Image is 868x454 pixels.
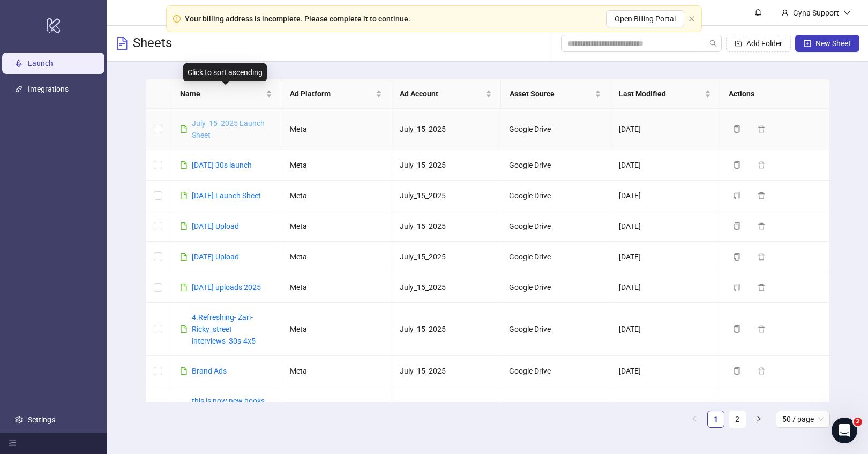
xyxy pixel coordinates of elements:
td: July_15_2025 [391,150,501,181]
button: close [689,16,695,23]
td: [DATE] [610,386,720,428]
td: Google Drive [500,303,610,356]
span: copy [733,284,740,291]
td: [DATE] [610,109,720,150]
span: delete [758,367,765,375]
td: Meta [281,356,391,386]
td: Google Drive [500,109,610,150]
span: Add Folder [746,39,782,48]
a: Settings [28,415,55,424]
span: Ad Account [400,88,483,100]
span: 50 / page [782,411,824,427]
td: July_15_2025 [391,272,501,303]
button: left [686,411,703,428]
a: July_15_2025 Launch Sheet [192,119,265,139]
li: 1 [707,411,724,428]
span: delete [758,222,765,230]
td: July_15_2025 [391,303,501,356]
th: Asset Source [501,79,611,109]
a: 4.Refreshing- Zari-Ricky_street interviews_30s-4x5 [192,313,256,345]
span: folder-add [735,40,742,47]
td: Meta [281,109,391,150]
td: [DATE] [610,211,720,242]
div: Gyna Support [789,7,843,19]
span: New Sheet [815,39,851,48]
span: Ad Platform [290,88,373,100]
span: copy [733,161,740,169]
span: delete [758,125,765,133]
span: delete [758,325,765,333]
th: Ad Platform [281,79,391,109]
td: Meta [281,150,391,181]
td: Meta [281,242,391,272]
td: Google Drive [500,272,610,303]
a: Launch [28,59,53,68]
iframe: Intercom live chat [832,418,857,443]
th: Name [171,79,281,109]
div: Click to sort ascending [183,63,267,81]
a: 1 [708,411,724,427]
td: [DATE] [610,150,720,181]
span: search [709,40,717,47]
a: this is now new hooks 40s [192,397,265,417]
div: Page Size [776,411,830,428]
span: copy [733,253,740,261]
span: menu-fold [9,440,16,447]
td: Meta [281,303,391,356]
a: Integrations [28,85,69,93]
button: Add Folder [726,35,791,52]
td: July_15_2025 [391,242,501,272]
span: bell [754,9,762,16]
td: [DATE] [610,272,720,303]
span: delete [758,161,765,169]
span: copy [733,222,740,230]
span: copy [733,192,740,199]
span: Asset Source [510,88,593,100]
a: [DATE] Launch Sheet [192,191,261,200]
td: July_15_2025 [391,109,501,150]
a: [DATE] Upload [192,222,239,230]
button: right [750,411,767,428]
li: 2 [729,411,746,428]
a: 2 [729,411,745,427]
span: user [781,9,789,17]
span: Name [180,88,264,100]
span: delete [758,192,765,199]
span: file [180,325,188,333]
td: [DATE] [610,303,720,356]
h3: Sheets [133,35,172,52]
span: copy [733,367,740,375]
a: Brand Ads [192,367,227,375]
span: delete [758,284,765,291]
td: [DATE] [610,181,720,211]
span: copy [733,125,740,133]
td: Google Drive [500,150,610,181]
span: file [180,161,188,169]
span: down [843,9,851,17]
td: July_15_2025 [391,356,501,386]
span: Open Billing Portal [615,14,676,23]
th: Last Modified [610,79,720,109]
span: 2 [854,418,862,426]
td: Meta [281,181,391,211]
span: plus-square [804,40,811,47]
span: Last Modified [619,88,702,100]
td: July_15_2025 [391,386,501,428]
span: file [180,367,188,375]
a: [DATE] 30s launch [192,161,252,169]
a: [DATE] Upload [192,252,239,261]
span: right [755,415,762,422]
td: July_15_2025 [391,211,501,242]
td: Google Drive [500,242,610,272]
a: [DATE] uploads 2025 [192,283,261,292]
th: Actions [720,79,830,109]
div: Your billing address is incomplete. Please complete it to continue. [185,13,410,25]
span: file [180,253,188,261]
span: delete [758,253,765,261]
td: Google Drive [500,356,610,386]
span: copy [733,325,740,333]
span: left [691,415,698,422]
td: Meta [281,211,391,242]
li: Previous Page [686,411,703,428]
